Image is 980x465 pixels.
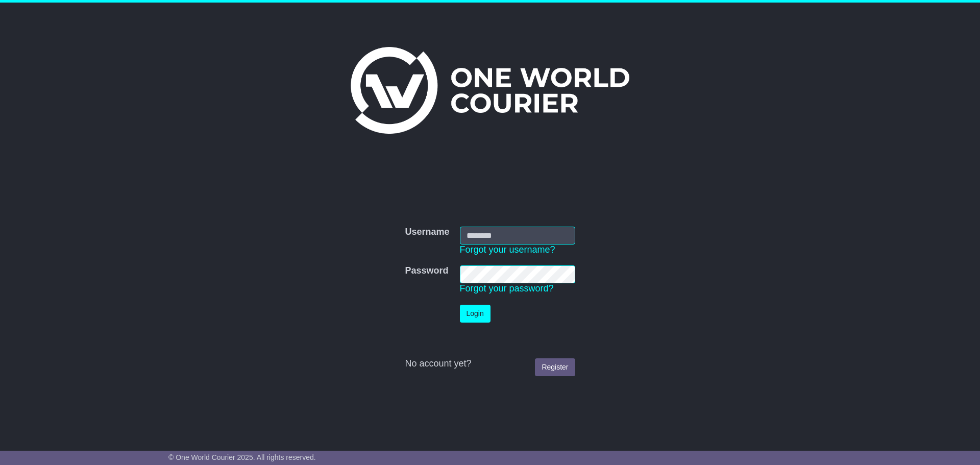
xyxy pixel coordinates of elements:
label: Username [405,227,449,238]
a: Register [535,358,575,376]
div: No account yet? [405,358,575,370]
img: One World [351,47,629,134]
span: © One World Courier 2025. All rights reserved. [168,453,316,461]
a: Forgot your password? [460,283,554,293]
label: Password [405,265,448,277]
a: Forgot your username? [460,244,555,255]
button: Login [460,305,491,323]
